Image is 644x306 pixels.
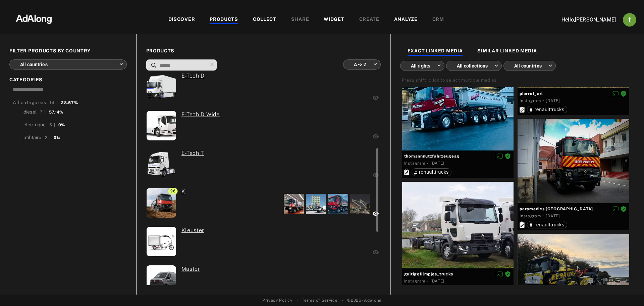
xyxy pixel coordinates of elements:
div: DISCOVER [168,16,195,24]
span: © 2025 - Adalong [347,297,382,303]
span: FILTER PRODUCTS BY COUNTRY [9,47,127,54]
svg: Exact products linked [520,106,525,113]
div: COLLECT [253,16,276,24]
span: · [427,161,429,166]
span: · [543,213,544,219]
span: · [427,278,429,284]
div: CRM [432,16,444,24]
div: ANALYZE [394,16,418,24]
img: p038778.png [142,188,181,218]
span: pierrot_arl [520,91,627,97]
div: SHARE [291,16,309,24]
span: renaulttrucks [534,107,564,112]
a: (ada-renaulttrucksfrance-11) E-Tech D: [181,72,205,80]
a: Privacy Policy [262,297,292,303]
span: CATEGORIES [9,76,127,83]
p: Hello, [PERSON_NAME] [549,16,616,24]
span: renaulttrucks [419,169,449,175]
div: Press shift+click to select multiple medias [402,77,497,84]
span: Rights agreed [505,154,511,158]
div: All countries [509,57,552,75]
svg: Exact products linked [404,169,409,175]
div: Instagram [520,98,541,104]
div: All categories [13,99,78,106]
span: PRODUCTS [146,47,381,54]
div: 0% [58,122,65,128]
span: thomannnutzfahrzeugeag [404,153,512,159]
img: dry%20cell%20kleuster.png.webp [144,227,178,256]
div: Instagram [404,278,425,284]
button: Disable diffusion on this media [610,90,621,97]
span: renaulttrucks [534,222,564,227]
svg: Exact products linked [520,221,525,228]
a: Terms of Service [302,297,337,303]
a: (ada-renaulttrucksfrance-3) K: [181,188,185,196]
button: Disable diffusion on this media [495,152,505,160]
span: Rights agreed [621,91,627,96]
span: Rights agreed [621,206,627,211]
div: 5 | [49,122,55,128]
div: EXACT LINKED MEDIA [408,47,463,55]
img: 63233d7d88ed69de3c212112c67096b6.png [4,8,63,29]
div: renaulttrucks [530,107,564,112]
div: PRODUCTS [210,16,238,24]
a: (ada-renaulttrucksfrance-6) Master: [181,265,200,273]
div: SIMILAR LINKED MEDIA [477,47,537,55]
div: 57.14% [49,109,63,115]
span: 96 [168,188,177,194]
div: diesel [23,108,37,116]
div: electrique [23,121,46,128]
img: p042448.jpg [137,111,185,140]
a: (ada-renaulttrucksfrance-12) Kleuster: [181,226,205,234]
span: guitigefilmpjes_trucks [404,271,512,277]
a: (ada-renaulttrucksfrance-8) E-Tech T: [181,149,204,157]
span: paramedics.[GEOGRAPHIC_DATA] [520,206,627,212]
span: • [297,297,298,303]
span: Rights agreed [505,271,511,276]
div: Instagram [404,160,425,166]
div: renaulttrucks [414,170,449,174]
div: 14 | [50,100,58,106]
div: 0% [54,135,60,141]
div: All rights [406,57,441,75]
a: (ada-renaulttrucksfrance-5) E-Tech D Wide: [181,111,220,119]
time: 2024-10-17T09:26:32.000Z [430,279,444,283]
time: 2024-10-19T19:05:24.000Z [546,98,560,103]
button: Account settings [621,11,638,28]
img: p042251.jpg [139,265,183,295]
div: renaulttrucks [530,222,564,227]
div: 2 | [45,135,51,141]
div: CREATE [359,16,379,24]
time: 2024-10-19T18:35:50.000Z [430,161,444,166]
span: · [543,98,544,103]
div: WIDGET [324,16,344,24]
span: • [342,297,343,303]
iframe: Chat Widget [610,274,644,306]
div: utilitaire [23,134,42,141]
div: A -> Z [349,55,377,73]
img: E-Tech%20T.png [141,149,182,179]
div: All collections [452,57,498,75]
button: Disable diffusion on this media [495,270,505,277]
time: 2024-10-17T18:20:23.000Z [546,214,560,218]
div: 7 | [40,109,46,115]
div: Instagram [520,213,541,219]
img: ACg8ocJj1Mp6hOb8A41jL1uwSMxz7God0ICt0FEFk954meAQ=s96-c [623,13,636,27]
div: 28.57% [61,100,78,106]
img: d_4x2_trois-quarts_stickageb.png [139,72,183,102]
div: All countries [15,55,123,73]
button: Disable diffusion on this media [610,205,621,212]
